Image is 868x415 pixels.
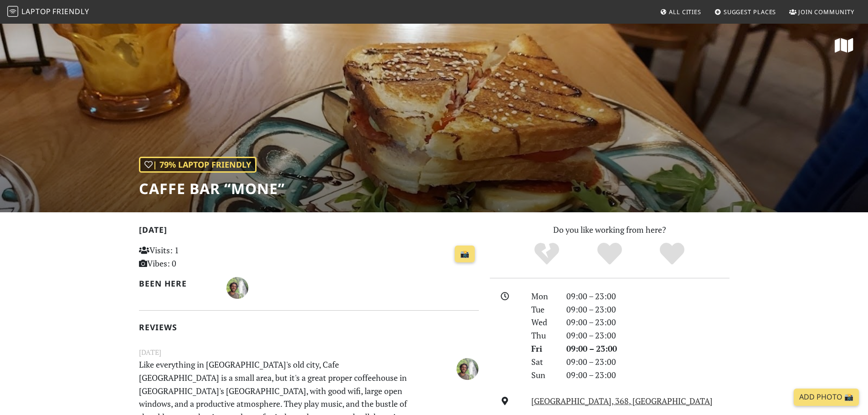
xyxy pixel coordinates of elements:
[561,369,735,382] div: 09:00 – 23:00
[711,4,780,20] a: Suggest Places
[139,279,216,288] h2: Been here
[561,316,735,329] div: 09:00 – 23:00
[641,241,704,266] div: Definitely!
[139,225,479,238] h2: [DATE]
[457,358,478,380] img: 4436-leland.jpg
[526,329,560,342] div: Thu
[526,316,560,329] div: Wed
[669,8,701,16] span: All Cities
[21,6,51,16] span: Laptop
[139,157,257,173] div: | 79% Laptop Friendly
[531,395,713,406] a: [GEOGRAPHIC_DATA], 368, [GEOGRAPHIC_DATA]
[561,290,735,303] div: 09:00 – 23:00
[226,277,248,299] img: 4436-leland.jpg
[526,342,560,355] div: Fri
[134,347,484,358] small: [DATE]
[561,342,735,355] div: 09:00 – 23:00
[7,6,18,17] img: LaptopFriendly
[52,6,89,16] span: Friendly
[139,244,245,270] p: Visits: 1 Vibes: 0
[561,329,735,342] div: 09:00 – 23:00
[578,241,641,266] div: Yes
[798,8,854,16] span: Join Community
[526,290,560,303] div: Mon
[490,223,729,236] p: Do you like working from here?
[226,282,248,292] span: Leland Reardon
[561,355,735,369] div: 09:00 – 23:00
[526,355,560,369] div: Sat
[457,362,478,373] span: Leland Reardon
[794,389,859,406] a: Add Photo 📸
[656,4,705,20] a: All Cities
[139,323,479,332] h2: Reviews
[561,303,735,316] div: 09:00 – 23:00
[526,369,560,382] div: Sun
[724,8,776,16] span: Suggest Places
[786,4,858,20] a: Join Community
[139,180,285,197] h1: Caffe bar “Mone”
[455,246,475,263] a: 📸
[526,303,560,316] div: Tue
[7,4,89,20] a: LaptopFriendly LaptopFriendly
[515,241,578,266] div: No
